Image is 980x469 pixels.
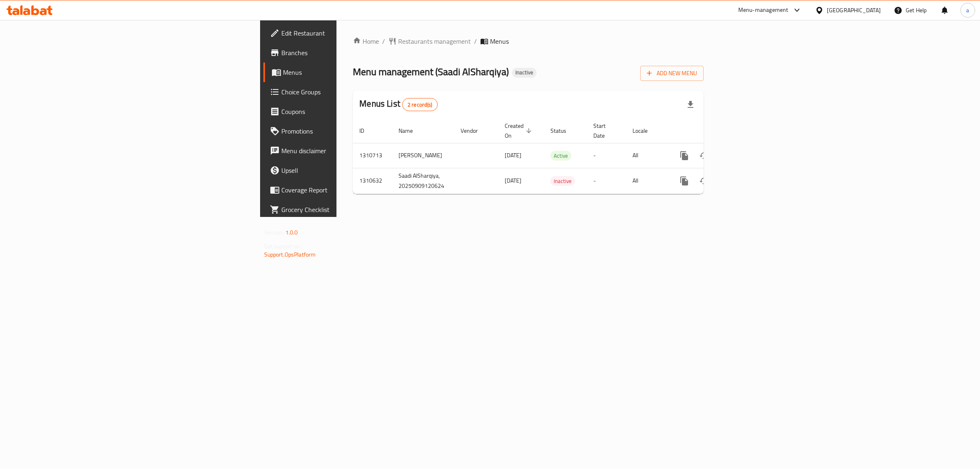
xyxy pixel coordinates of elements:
span: Get support on: [264,241,302,252]
div: Inactive [550,176,575,186]
button: more [675,171,694,191]
span: Menu management ( Saadi AlSharqiya ) [353,63,509,81]
table: enhanced table [353,118,759,194]
span: [DATE] [505,150,521,161]
span: Inactive [550,176,575,186]
span: Coupons [281,107,417,116]
td: - [587,168,626,194]
span: Name [399,126,423,136]
span: Locale [633,126,658,136]
nav: breadcrumb [353,36,704,46]
span: Edit Restaurant [281,28,417,38]
a: Edit Restaurant [263,23,424,43]
span: Inactive [512,69,537,76]
span: Created On [505,121,534,141]
span: ID [359,126,375,136]
a: Grocery Checklist [263,200,424,219]
span: Upsell [281,165,417,175]
span: Promotions [281,126,417,136]
h2: Menus List [359,98,437,111]
th: Actions [668,118,759,143]
a: Choice Groups [263,82,424,102]
span: Grocery Checklist [281,205,417,214]
span: Menu disclaimer [281,146,417,156]
span: Add New Menu [647,68,697,78]
button: more [675,146,694,165]
span: Vendor [461,126,488,136]
span: [DATE] [505,175,521,186]
span: Menus [283,67,417,77]
td: All [626,143,668,168]
span: 1.0.0 [285,227,298,238]
li: / [474,36,477,46]
div: Inactive [512,68,537,78]
button: Change Status [694,171,714,191]
span: Active [550,151,571,161]
span: a [966,6,969,15]
td: - [587,143,626,168]
a: Coupons [263,102,424,121]
span: Menus [490,36,509,46]
span: Status [550,126,577,136]
div: [GEOGRAPHIC_DATA] [827,6,881,15]
div: Export file [681,95,700,114]
span: 2 record(s) [403,101,437,109]
a: Menus [263,63,424,82]
span: Coverage Report [281,185,417,195]
a: Promotions [263,121,424,141]
a: Coverage Report [263,180,424,200]
span: Start Date [593,121,616,141]
span: Restaurants management [398,36,471,46]
a: Restaurants management [388,36,471,46]
a: Support.OpsPlatform [264,249,316,260]
span: Version: [264,227,284,238]
a: Menu disclaimer [263,141,424,161]
span: Branches [281,48,417,58]
a: Branches [263,43,424,63]
button: Change Status [694,146,714,165]
td: All [626,168,668,194]
div: Menu-management [738,5,788,15]
div: Total records count [402,98,438,111]
button: Add New Menu [640,66,704,81]
a: Upsell [263,161,424,180]
span: Choice Groups [281,87,417,97]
